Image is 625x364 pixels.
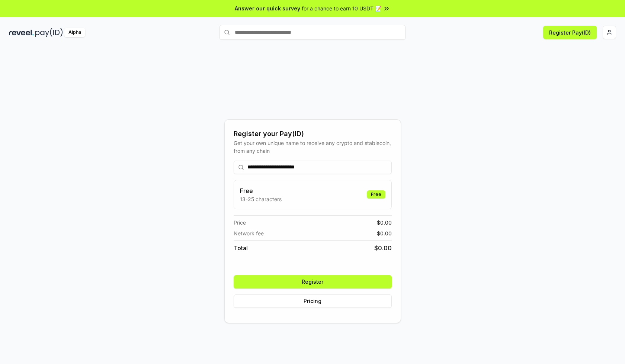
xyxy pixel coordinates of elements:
span: Total [234,244,248,252]
span: for a chance to earn 10 USDT 📝 [302,4,381,12]
div: Get your own unique name to receive any crypto and stablecoin, from any chain [234,139,392,155]
div: Register your Pay(ID) [234,129,392,139]
span: $ 0.00 [377,219,392,226]
button: Pricing [234,294,392,308]
h3: Free [240,186,282,195]
div: Free [367,190,385,199]
span: Network fee [234,229,264,237]
div: Alpha [64,28,85,37]
p: 13-25 characters [240,195,282,203]
img: reveel_dark [9,28,34,37]
img: pay_id [35,28,63,37]
span: Price [234,219,246,226]
span: $ 0.00 [374,244,392,252]
button: Register [234,275,392,289]
span: $ 0.00 [377,229,392,237]
button: Register Pay(ID) [543,26,597,39]
span: Answer our quick survey [235,4,300,12]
